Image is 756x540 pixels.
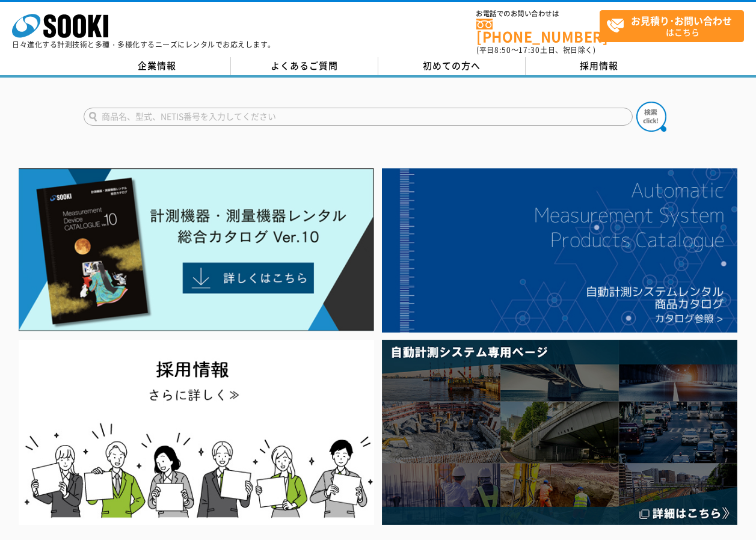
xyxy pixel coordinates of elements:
[19,168,374,331] img: Catalog Ver10
[518,44,540,55] span: 17:30
[476,10,600,17] span: お電話でのお問い合わせは
[476,19,600,43] a: [PHONE_NUMBER]
[231,57,378,75] a: よくあるご質問
[526,57,673,75] a: 採用情報
[423,59,481,72] span: 初めての方へ
[600,10,744,42] a: お見積り･お問い合わせはこちら
[631,13,732,28] strong: お見積り･お問い合わせ
[494,44,511,55] span: 8:50
[476,44,595,55] span: (平日 ～ 土日、祝日除く)
[19,340,374,524] img: SOOKI recruit
[12,41,275,48] p: 日々進化する計測技術と多種・多様化するニーズにレンタルでお応えします。
[84,108,633,126] input: 商品名、型式、NETIS番号を入力してください
[378,57,526,75] a: 初めての方へ
[382,340,737,524] img: 自動計測システム専用ページ
[382,168,737,333] img: 自動計測システムカタログ
[84,57,231,75] a: 企業情報
[636,102,666,132] img: btn_search.png
[606,11,743,41] span: はこちら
